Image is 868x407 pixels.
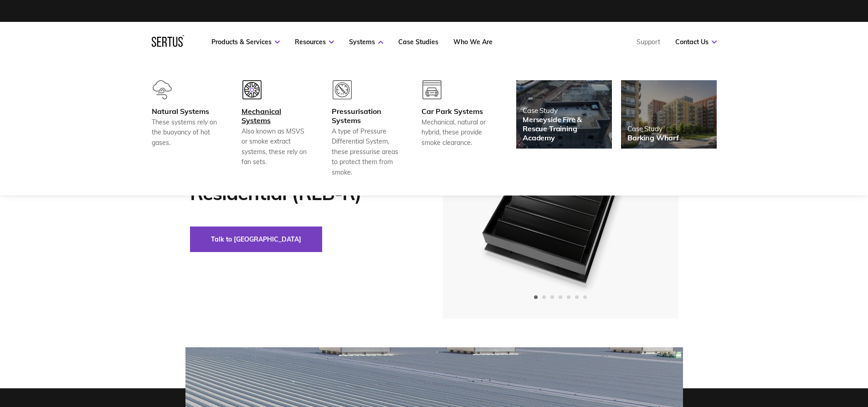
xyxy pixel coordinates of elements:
div: These systems rely on the buoyancy of hot gases. [152,117,219,148]
a: Systems [349,38,383,46]
div: Pressurisation Systems [332,107,399,125]
a: Who We Are [453,38,493,46]
div: A type of Pressure Differential System, these pressurise areas to protect them from smoke. [332,126,399,177]
span: Go to slide 3 [550,295,554,299]
iframe: Chat Widget [704,301,868,407]
h1: Roof Louvre Blade - Residential (RLB-R) [190,159,416,205]
a: Natural SystemsThese systems rely on the buoyancy of hot gases. [152,80,219,177]
a: Resources [295,38,334,46]
div: Merseyside Fire & Rescue Training Academy [523,115,606,142]
a: Case Studies [398,38,438,46]
a: Contact Us [675,38,717,46]
div: Natural Systems [152,107,219,116]
span: Go to slide 2 [542,295,546,299]
a: Car Park SystemsMechanical, natural or hybrid, these provide smoke clearance. [421,80,489,177]
span: Go to slide 5 [567,295,570,299]
span: Go to slide 7 [583,295,587,299]
span: Go to slide 6 [575,295,579,299]
div: Also known as MSVS or smoke extract systems, these rely on fan sets. [241,126,309,167]
a: Products & Services [211,38,280,46]
div: Mechanical, natural or hybrid, these provide smoke clearance. [421,117,489,148]
a: Case StudyMerseyside Fire & Rescue Training Academy [516,80,612,149]
a: Pressurisation SystemsA type of Pressure Differential System, these pressurise areas to protect t... [332,80,399,177]
a: Support [637,38,660,46]
img: group-678-1.svg [242,80,262,99]
div: Case Study [627,124,679,133]
div: Car Park Systems [421,107,489,116]
a: Mechanical SystemsAlso known as MSVS or smoke extract systems, these rely on fan sets. [241,80,309,177]
div: Case Study [523,106,606,115]
a: Case StudyBarking Wharf [621,80,717,149]
button: Talk to [GEOGRAPHIC_DATA] [190,227,322,252]
div: Barking Wharf [627,133,679,142]
span: Go to slide 4 [559,295,562,299]
div: Mechanical Systems [241,107,309,125]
